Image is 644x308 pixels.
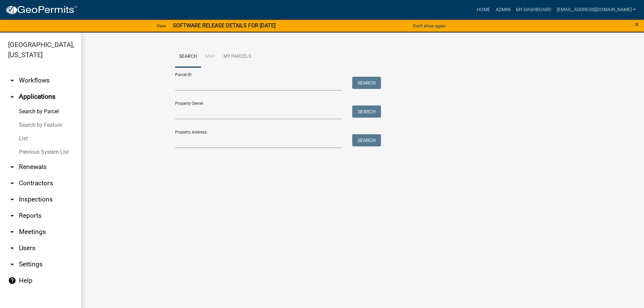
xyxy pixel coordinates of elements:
button: Search [352,77,381,89]
a: My Dashboard [513,3,554,16]
a: Home [474,3,493,16]
button: Search [352,134,381,146]
i: arrow_drop_down [8,260,16,268]
button: Search [352,105,381,118]
i: arrow_drop_down [8,179,16,187]
a: [EMAIL_ADDRESS][DOMAIN_NAME] [554,3,639,16]
i: arrow_drop_down [8,212,16,220]
a: Search [175,46,201,68]
a: My Parcels [219,46,255,68]
i: arrow_drop_down [8,163,16,171]
i: arrow_drop_down [8,76,16,85]
span: × [635,20,639,29]
i: arrow_drop_down [8,228,16,236]
i: help [8,277,16,285]
i: arrow_drop_down [8,195,16,204]
a: Admin [493,3,513,16]
button: Close [635,20,639,28]
i: arrow_drop_down [8,244,16,252]
button: Don't show again [410,20,448,31]
i: arrow_drop_up [8,93,16,101]
strong: SOFTWARE RELEASE DETAILS FOR [DATE] [173,22,276,29]
a: View [154,20,169,31]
